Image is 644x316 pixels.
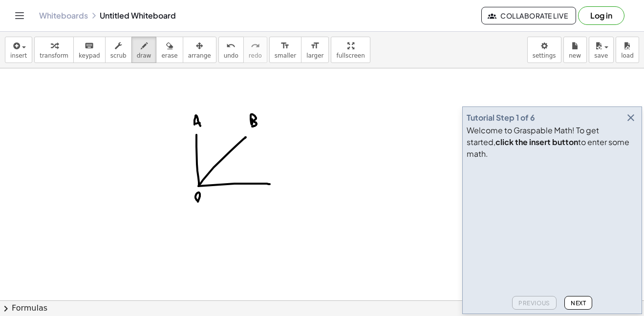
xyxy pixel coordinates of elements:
span: new [569,52,581,59]
button: format_sizelarger [301,37,329,63]
span: keypad [79,52,100,59]
span: settings [533,52,556,59]
span: load [621,52,634,59]
div: Welcome to Graspable Math! To get started, to enter some math. [467,125,638,160]
button: scrub [105,37,132,63]
button: insert [5,37,32,63]
i: format_size [280,40,290,52]
span: undo [224,52,238,59]
button: fullscreen [331,37,370,63]
a: Whiteboards [39,11,88,21]
div: Tutorial Step 1 of 6 [467,112,535,124]
button: settings [527,37,561,63]
button: erase [156,37,183,63]
button: undoundo [218,37,244,63]
button: Collaborate Live [481,7,576,24]
span: insert [10,52,27,59]
b: click the insert button [495,137,578,147]
span: smaller [275,52,296,59]
button: Toggle navigation [12,8,27,23]
span: larger [306,52,323,59]
button: new [563,37,587,63]
button: draw [131,37,157,63]
span: redo [249,52,262,59]
button: save [589,37,614,63]
i: undo [226,40,236,52]
button: Log in [578,6,624,25]
button: load [616,37,639,63]
button: transform [34,37,74,63]
span: transform [40,52,68,59]
button: Next [564,296,592,310]
button: format_sizesmaller [269,37,301,63]
span: save [594,52,608,59]
span: Collaborate Live [490,11,568,20]
i: keyboard [85,40,94,52]
span: draw [137,52,151,59]
i: redo [251,40,260,52]
span: scrub [110,52,127,59]
span: erase [161,52,177,59]
i: format_size [310,40,320,52]
span: Next [571,299,586,307]
button: redoredo [243,37,267,63]
button: arrange [183,37,216,63]
span: fullscreen [336,52,365,59]
button: keyboardkeypad [73,37,106,63]
span: arrange [188,52,211,59]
